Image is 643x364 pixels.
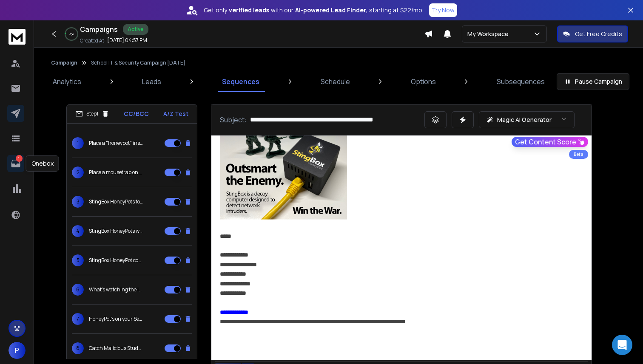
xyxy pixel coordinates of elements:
p: StingBox HoneyPots work. [89,228,143,234]
a: Leads [137,71,166,92]
div: Beta [569,150,588,159]
p: Try Now [432,6,455,14]
p: CC/BCC [124,110,149,118]
a: Options [406,71,441,92]
div: Step 1 [75,110,109,118]
a: Schedule [316,71,355,92]
p: School IT & Security Campaign [DATE] [91,59,185,66]
p: Place a “honeypot” inside {{companyName}}'s network [89,140,143,147]
p: 3 % [69,31,74,37]
p: Schedule [321,76,350,87]
p: Leads [142,76,161,87]
p: Analytics [53,76,81,87]
button: Try Now [429,3,457,17]
span: 4 [72,225,84,237]
button: P [9,342,26,359]
p: Sequences [222,76,259,87]
div: Active [123,24,148,35]
p: Subject: [220,115,247,125]
a: Analytics [48,71,86,92]
span: 2 [72,166,84,178]
p: Subsequences [497,76,545,87]
button: Get Free Credits [557,25,628,42]
span: 1 [72,137,84,149]
button: Pause Campaign [557,73,629,90]
p: What’s watching the inside of your network? [89,286,143,293]
img: logo [9,29,26,45]
span: 8 [72,342,84,354]
button: Magic AI Generator [479,111,575,128]
p: StingBox HoneyPot cost, deployment, alert noise—quick answers [89,257,143,264]
p: [DATE] 04:57 PM [107,37,147,44]
strong: verified leads [229,6,269,14]
p: StingBox HoneyPots for {{companyName}} [89,198,143,205]
p: Get only with our starting at $22/mo [204,6,422,14]
p: Options [411,76,436,87]
span: 5 [72,254,84,266]
p: 1 [16,155,23,162]
button: Get Content Score [512,137,588,147]
p: Catch Malicious Students and Hackers with a Network HoneyPot [89,345,143,352]
div: Onebox [26,155,59,172]
p: Magic AI Generator [497,116,552,124]
span: 7 [72,313,84,325]
a: Sequences [217,71,265,92]
h1: Campaigns [80,24,118,34]
p: My Workspace [467,30,512,38]
p: HoneyPot's on your Security Radar for {{companyName}}. [89,316,143,322]
button: Campaign [51,59,77,66]
strong: AI-powered Lead Finder, [295,6,367,14]
span: 6 [72,284,84,296]
div: Open Intercom Messenger [612,335,632,355]
p: Get Free Credits [575,30,622,38]
p: Place a mousetrap on {{companyName}}'s network. [89,169,143,176]
a: 1 [7,155,24,172]
p: A/Z Test [163,110,188,118]
a: Subsequences [492,71,550,92]
span: 3 [72,196,84,208]
p: Created At: [80,37,105,44]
